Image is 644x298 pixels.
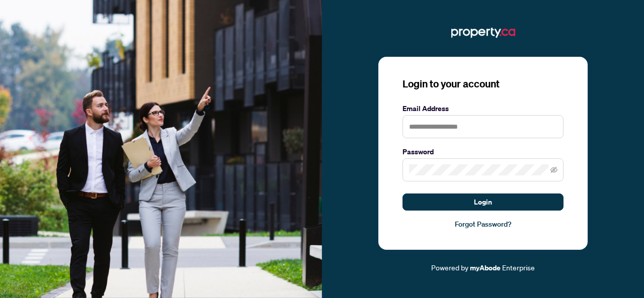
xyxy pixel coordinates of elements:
a: myAbode [470,262,501,273]
button: Login [403,193,563,211]
span: eye-invisible [550,166,557,173]
a: Forgot Password? [403,219,563,230]
span: Enterprise [502,263,535,272]
span: Login [474,194,492,210]
h3: Login to your account [403,77,563,91]
label: Email Address [403,103,563,114]
label: Password [403,146,563,157]
img: ma-logo [451,25,515,41]
span: Powered by [431,263,468,272]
